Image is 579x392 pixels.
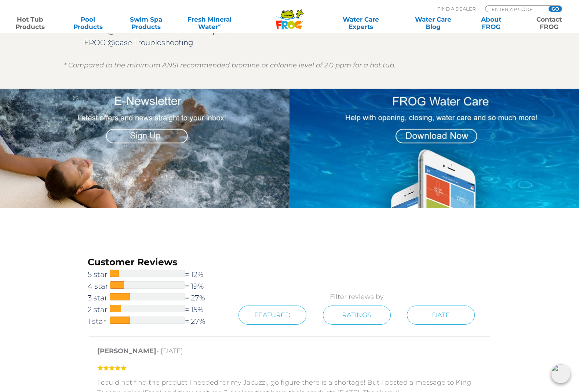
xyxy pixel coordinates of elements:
a: 4 star= 19% [88,280,222,292]
span: 1 star [88,315,110,327]
p: - [DATE] [97,346,482,360]
img: openIcon [551,364,570,383]
a: Featured [238,306,306,325]
p: Filter reviews by [222,292,491,302]
h3: Customer Reviews [88,256,222,269]
a: AboutFROG [469,16,514,30]
span: 5 star [88,269,110,280]
input: GO [549,6,562,12]
a: FROG @ease for Jacuzzi Manual – Spanish [84,26,237,35]
span: 3 star [88,292,110,304]
em: * Compared to the minimum ANSI recommended bromine or chlorine level of 2.0 ppm for a hot tub. [64,61,396,69]
span: 4 star [88,280,110,292]
strong: [PERSON_NAME] [97,347,156,355]
a: Water CareBlog [411,16,456,30]
a: 3 star= 27% [88,292,222,304]
a: Ratings [323,306,391,325]
img: App Graphic [289,89,579,208]
input: Zip Code Form [491,6,540,12]
a: Date [407,306,475,325]
a: 5 star= 12% [88,269,222,280]
a: Fresh MineralWater∞ [182,16,238,30]
sup: ∞ [218,22,221,28]
a: PoolProducts [65,16,110,30]
p: Find A Dealer [437,5,476,12]
a: Swim SpaProducts [123,16,168,30]
a: FROG @ease Troubleshooting [84,38,193,47]
a: ContactFROG [527,16,572,30]
a: 2 star= 15% [88,304,222,315]
a: Water CareExperts [324,16,397,30]
a: Hot TubProducts [7,16,52,30]
span: 2 star [88,304,110,315]
a: 1 star= 27% [88,315,222,327]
